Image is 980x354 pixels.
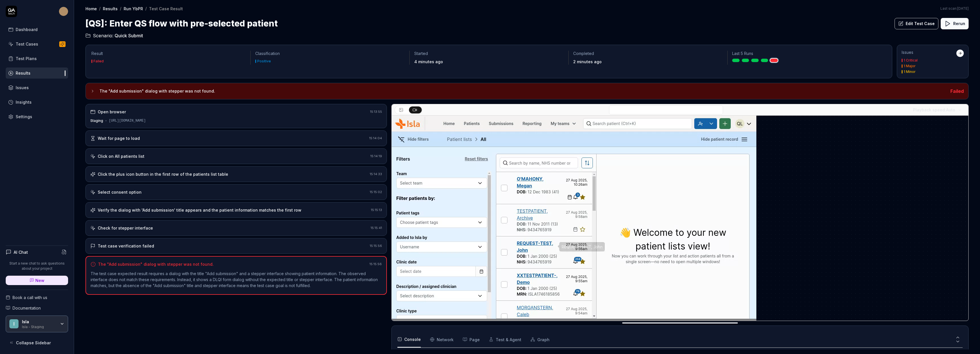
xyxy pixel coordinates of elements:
a: Home [85,6,97,11]
button: Rerun [941,18,969,29]
span: New [35,277,44,283]
a: New [6,276,68,285]
div: Issues [902,50,956,55]
h3: The "Add submission" dialog with stepper was not found. [99,88,946,95]
div: Positive [257,60,271,63]
p: The test case expected result requires a dialog with the title "Add submission" and a stepper int... [91,271,382,288]
button: Graph [530,332,550,347]
div: / [99,6,101,11]
div: Failed [93,60,104,63]
div: Isla [22,319,56,324]
div: Staging [90,118,103,123]
div: Click the plus icon button in the first row of the patients list table [98,171,228,177]
div: Issues [16,85,29,91]
button: Network [430,332,454,347]
div: Check for stepper interface [98,225,153,231]
time: 15:15:02 [370,190,382,194]
div: Select consent option [98,189,142,195]
button: Collapse Sidebar [6,337,68,348]
div: Open browser [98,109,126,115]
button: Page [463,332,480,347]
h4: AI Chat [14,249,28,255]
div: / [145,6,147,11]
div: 1 Critical [904,59,918,62]
a: Insights [6,97,68,108]
time: 15:13:55 [370,110,382,114]
div: Test case verification failed [98,243,154,249]
div: Isla - Staging [22,324,56,329]
button: IIslaIsla - Staging [6,316,68,333]
a: Book a call with us [6,294,68,300]
a: Scenario:Quick Submit [85,32,143,39]
span: Failed [950,88,964,94]
time: 15:15:56 [369,262,382,266]
span: Last scan: [940,6,969,11]
span: Documentation [13,305,41,311]
time: 15:15:13 [371,208,382,212]
p: Last 5 Runs [732,51,882,56]
time: 15:14:19 [370,154,382,158]
span: I [9,319,19,328]
button: Test & Agent [489,332,521,347]
div: Verify the dialog with 'Add submission' title appears and the patient information matches the fir... [98,207,301,213]
div: [URL][DOMAIN_NAME] [109,118,146,123]
span: Quick Submit [115,32,143,39]
p: Classification [255,51,405,56]
a: Dashboard [6,24,68,35]
a: Results [103,6,118,11]
p: Result [91,51,246,56]
div: 1 Major [904,64,916,68]
div: Results [16,70,30,76]
a: Run YbPR [124,6,143,11]
p: Started [414,51,564,56]
time: 15:14:04 [369,136,382,140]
div: The "Add submission" dialog with stepper was not found. [98,261,214,267]
div: Playback speed: [913,107,955,113]
button: The "Add submission" dialog with stepper was not found. [90,88,946,95]
time: 15:15:41 [371,226,382,230]
button: Last scan:[DATE] [940,6,969,11]
p: Completed [573,51,723,56]
button: Console [397,332,421,347]
a: Results [6,67,68,79]
button: Edit Test Case [895,18,938,29]
div: Test Cases [16,41,38,47]
a: Test Plans [6,53,68,64]
h1: [QS]: Enter QS flow with pre-selected patient [85,17,278,30]
time: 15:14:33 [370,172,382,176]
time: 2 minutes ago [573,59,602,64]
div: Test Case Result [149,6,183,11]
div: / [120,6,121,11]
div: Wait for page to load [98,135,140,141]
div: Insights [16,99,32,105]
a: Issues [6,82,68,93]
a: Test Cases [6,38,68,50]
a: Settings [6,111,68,122]
time: 4 minutes ago [414,59,443,64]
div: Settings [16,114,32,120]
div: Click on All patients list [98,153,144,159]
time: 15:15:56 [370,244,382,248]
span: Book a call with us [13,294,47,300]
time: [DATE] [957,6,969,11]
div: Dashboard [16,26,38,32]
a: Documentation [6,305,68,311]
div: 1 Minor [904,70,916,73]
span: Collapse Sidebar [16,340,51,346]
p: Start a new chat to ask questions about your project [6,261,68,271]
span: Scenario: [92,32,113,39]
div: Test Plans [16,56,37,62]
